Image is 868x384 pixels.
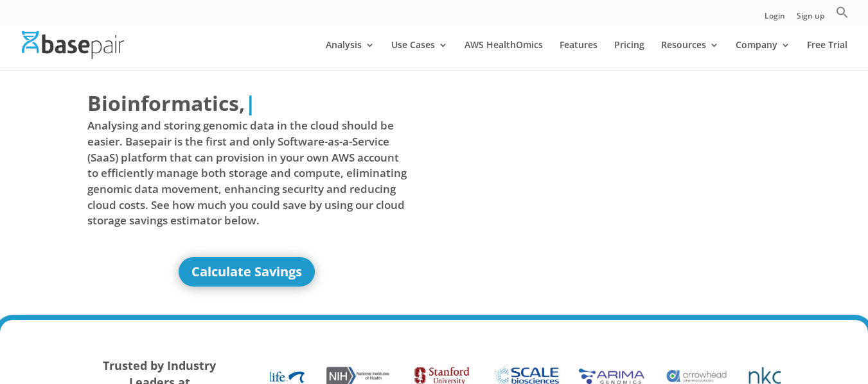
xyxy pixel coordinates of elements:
img: Basepair [22,31,124,58]
a: Login [765,12,785,26]
a: Free Trial [807,40,847,71]
span: Bioinformatics, [87,88,245,118]
a: Features [560,40,598,71]
a: Analysis [326,40,375,71]
svg: Search [836,6,849,19]
a: Sign up [797,12,824,26]
a: Resources [661,40,719,71]
a: Calculate Savings [179,257,315,287]
iframe: Basepair - NGS Analysis Simplified [444,88,764,268]
span: Analysing and storing genomic data in the cloud should be easier. Basepair is the first and only ... [87,118,407,228]
a: Pricing [614,40,644,71]
a: AWS HealthOmics [465,40,543,71]
a: Search Icon Link [836,6,849,26]
a: Company [736,40,790,71]
a: Use Cases [391,40,448,71]
span: | [245,89,256,117]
